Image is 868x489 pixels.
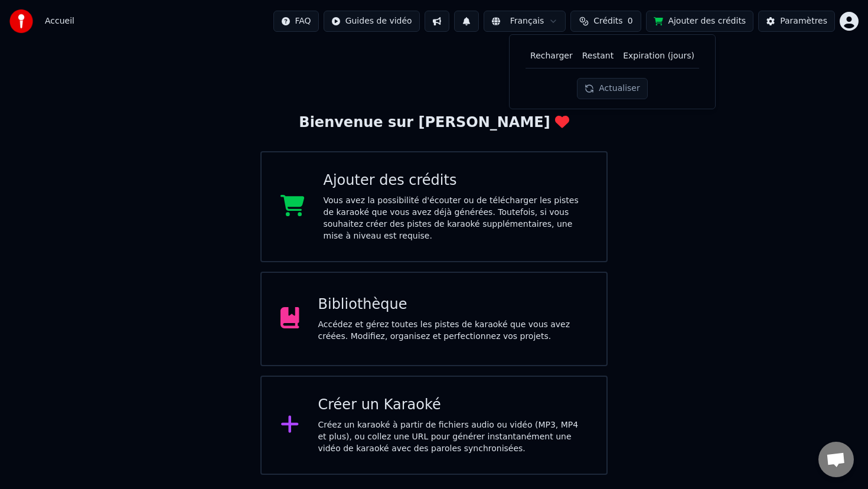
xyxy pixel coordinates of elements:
div: Paramètres [780,15,827,27]
div: Ajouter des crédits [324,171,588,190]
button: Paramètres [758,11,835,32]
div: Bibliothèque [318,295,588,314]
div: Créer un Karaoké [318,396,588,415]
button: Ajouter des crédits [646,11,753,32]
nav: breadcrumb [45,15,74,27]
button: Crédits0 [570,11,641,32]
span: Accueil [45,15,74,27]
th: Recharger [526,44,577,68]
th: Expiration (jours) [618,44,699,68]
a: Ouvrir le chat [818,442,854,477]
img: youka [9,9,33,33]
span: 0 [628,15,633,27]
div: Accédez et gérez toutes les pistes de karaoké que vous avez créées. Modifiez, organisez et perfec... [318,319,588,343]
span: Crédits [593,15,622,27]
button: Actualiser [577,78,647,99]
div: Créez un karaoké à partir de fichiers audio ou vidéo (MP3, MP4 et plus), ou collez une URL pour g... [318,419,588,455]
th: Restant [577,44,618,68]
div: Bienvenue sur [PERSON_NAME] [299,113,569,132]
button: FAQ [273,11,319,32]
div: Vous avez la possibilité d'écouter ou de télécharger les pistes de karaoké que vous avez déjà gén... [324,195,588,242]
button: Guides de vidéo [324,11,420,32]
